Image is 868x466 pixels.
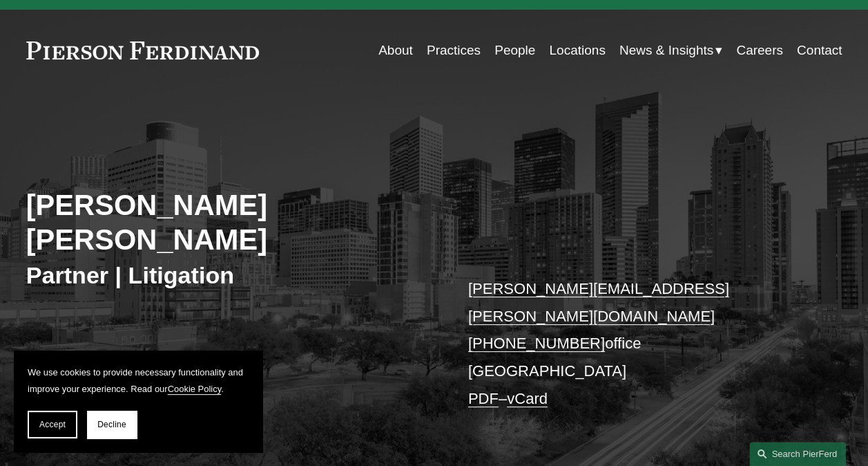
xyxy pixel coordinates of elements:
a: Cookie Policy [168,384,222,394]
a: folder dropdown [619,37,722,64]
span: Decline [97,420,126,429]
a: Search this site [749,442,846,466]
a: vCard [507,390,548,407]
p: We use cookies to provide necessary functionality and improve your experience. Read our . [28,364,249,397]
a: Practices [427,37,481,64]
span: Accept [39,420,66,429]
a: Contact [797,37,842,64]
button: Decline [87,411,137,438]
a: PDF [468,390,499,407]
a: [PERSON_NAME][EMAIL_ADDRESS][PERSON_NAME][DOMAIN_NAME] [468,280,729,325]
a: Careers [736,37,783,64]
span: News & Insights [619,39,713,62]
h2: [PERSON_NAME] [PERSON_NAME] [26,188,434,258]
a: People [494,37,535,64]
section: Cookie banner [14,351,262,452]
a: [PHONE_NUMBER] [468,335,605,352]
p: office [GEOGRAPHIC_DATA] – [468,275,808,412]
a: Locations [549,37,605,64]
h3: Partner | Litigation [26,261,434,290]
a: About [378,37,413,64]
button: Accept [28,411,77,438]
